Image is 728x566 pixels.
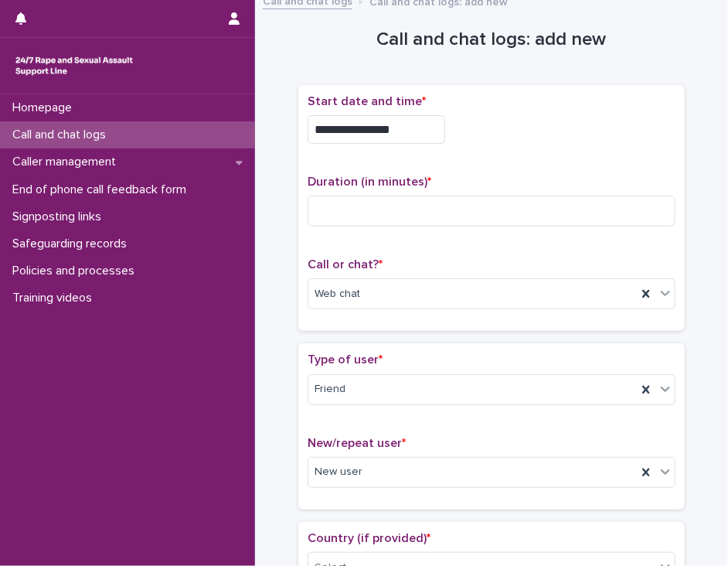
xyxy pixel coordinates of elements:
[6,128,118,142] p: Call and chat logs
[6,155,128,169] p: Caller management
[308,437,406,449] span: New/repeat user
[308,353,383,366] span: Type of user
[315,381,345,397] span: Friend
[298,29,685,51] h1: Call and chat logs: add new
[308,95,426,107] span: Start date and time
[315,286,360,302] span: Web chat
[308,532,430,544] span: Country (if provided)
[308,258,383,271] span: Call or chat?
[308,176,431,188] span: Duration (in minutes)
[315,464,362,480] span: New user
[6,264,147,278] p: Policies and processes
[6,291,104,305] p: Training videos
[12,50,136,81] img: rhQMoQhaT3yELyF149Cw
[6,182,199,197] p: End of phone call feedback form
[6,101,84,115] p: Homepage
[6,210,114,224] p: Signposting links
[6,237,139,251] p: Safeguarding records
